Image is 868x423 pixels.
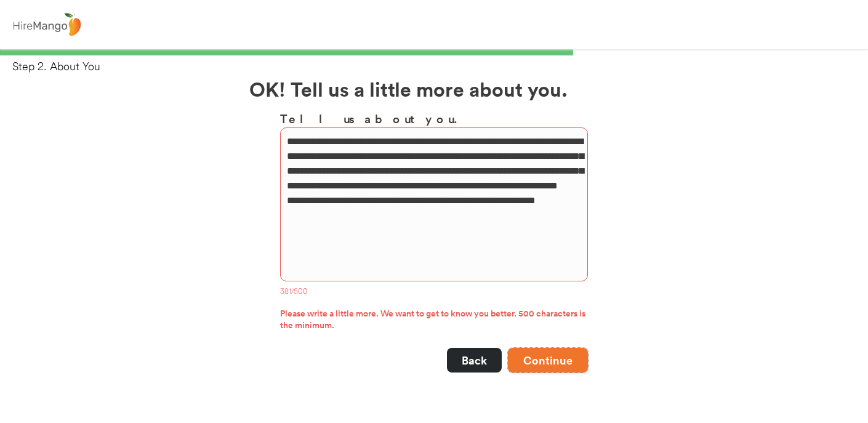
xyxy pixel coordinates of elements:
[280,308,588,336] div: Please write a little more. We want to get to know you better. 500 characters is the minimum.
[280,286,588,299] div: 381/500
[2,49,866,55] div: 66%
[508,348,588,373] button: Continue
[280,110,588,127] h3: Tell us about you.
[9,10,84,39] img: logo%20-%20hiremango%20gray.png
[12,58,868,74] div: Step 2. About You
[447,348,502,373] button: Back
[249,74,619,103] h2: OK! Tell us a little more about you.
